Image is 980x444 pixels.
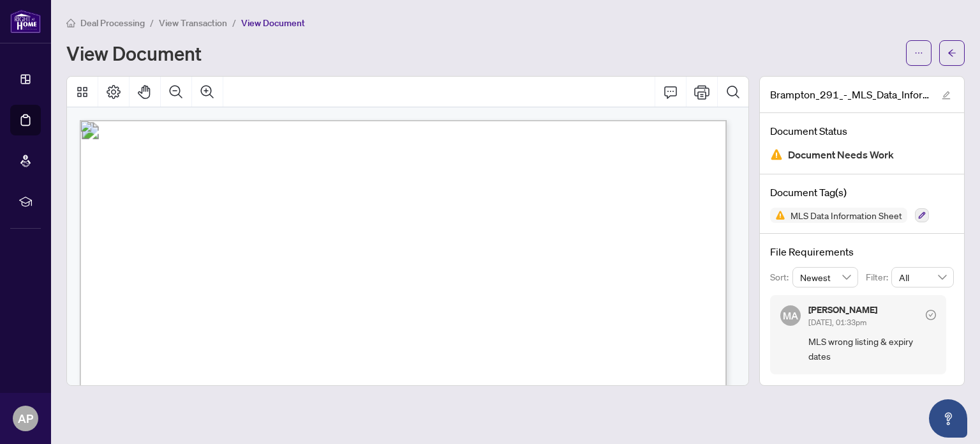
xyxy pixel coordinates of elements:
span: All [899,268,946,287]
p: Sort: [770,270,792,284]
span: AP [18,410,33,427]
h4: Document Tag(s) [770,185,954,200]
img: logo [10,10,41,33]
span: Newest [800,268,851,287]
img: Document Status [770,148,783,161]
span: ellipsis [914,49,923,57]
span: Brampton_291_-_MLS_Data_Information_Form_-_Condo_Co-op_Co-Ownership_Time_Share_-_Sale_3_1.pdf [770,87,930,102]
span: arrow-left [947,49,956,57]
li: / [232,15,236,30]
span: home [66,19,75,27]
h4: Document Status [770,123,954,139]
button: Open asap [929,399,967,438]
span: View Transaction [159,17,227,29]
span: Deal Processing [80,17,145,29]
span: Document Needs Work [788,146,894,164]
span: check-circle [926,310,936,320]
img: Status Icon [770,208,785,223]
h4: File Requirements [770,244,954,259]
li: / [150,15,154,30]
h1: View Document [66,43,202,63]
span: MLS wrong listing & expiry dates [808,334,936,364]
span: [DATE], 01:33pm [808,318,866,327]
span: MA [783,308,798,323]
p: Filter: [866,270,891,284]
span: edit [942,91,951,100]
span: View Document [241,17,305,29]
h5: [PERSON_NAME] [808,305,877,314]
span: MLS Data Information Sheet [785,211,907,220]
